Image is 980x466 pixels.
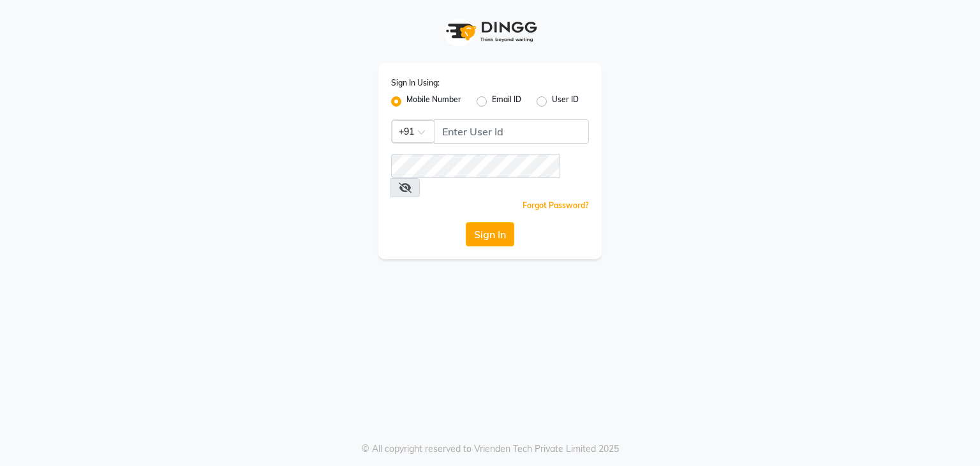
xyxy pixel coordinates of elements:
input: Username [391,154,560,178]
label: Email ID [492,94,521,109]
input: Username [434,119,589,144]
img: logo1.svg [439,13,541,50]
a: Forgot Password? [523,200,589,210]
label: User ID [552,94,579,109]
label: Mobile Number [406,94,461,109]
button: Sign In [466,222,514,246]
label: Sign In Using: [391,77,440,89]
